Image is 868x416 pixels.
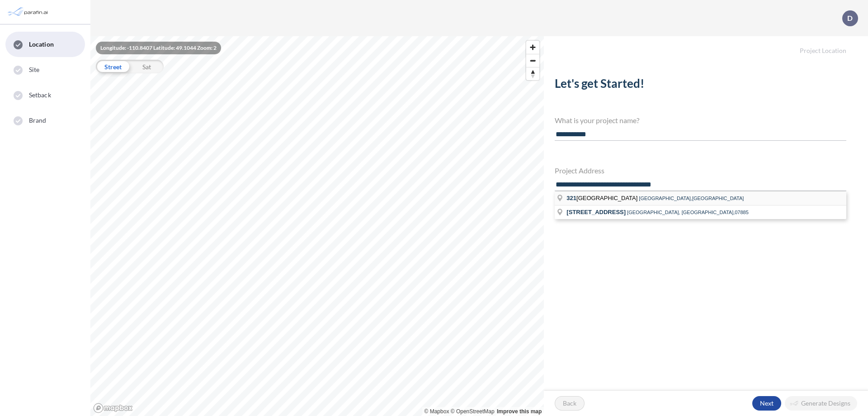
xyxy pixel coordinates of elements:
button: Zoom out [526,54,539,67]
span: Location [29,40,54,49]
span: Setback [29,91,51,100]
h4: What is your project name? [555,116,846,124]
a: Mapbox [425,408,449,415]
span: Brand [29,116,47,125]
a: Improve this map [497,408,542,415]
a: OpenStreetMap [451,408,495,415]
button: Reset bearing to north [526,67,539,80]
span: 321 [566,195,576,201]
span: Site [29,65,39,74]
h2: Let's get Started! [555,77,846,94]
div: Street [96,60,130,73]
span: [GEOGRAPHIC_DATA], [GEOGRAPHIC_DATA],07885 [627,210,749,215]
p: D [847,14,853,22]
button: Zoom in [526,41,539,54]
img: Parafin [7,4,51,20]
button: Next [752,396,781,411]
div: Longitude: -110.8407 Latitude: 49.1044 Zoom: 2 [96,42,221,54]
span: [GEOGRAPHIC_DATA],[GEOGRAPHIC_DATA] [639,196,744,201]
div: Sat [130,60,164,73]
canvas: Map [90,36,544,416]
h5: Project Location [544,36,868,55]
h4: Project Address [555,166,846,175]
a: Mapbox homepage [93,403,133,413]
span: Zoom out [526,54,539,67]
p: Next [760,399,774,408]
span: Reset bearing to north [526,67,539,80]
span: [STREET_ADDRESS] [566,209,626,215]
span: [GEOGRAPHIC_DATA] [566,195,639,201]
